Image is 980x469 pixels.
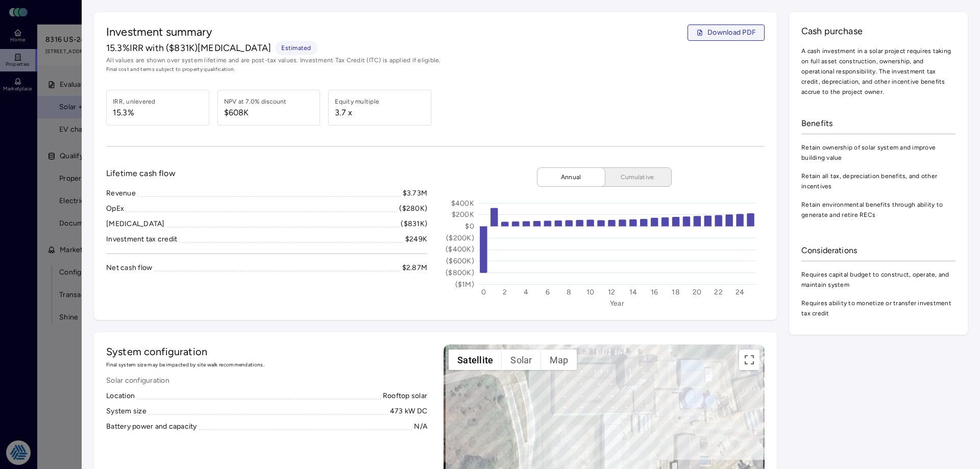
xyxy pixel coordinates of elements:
div: N/A [414,421,427,432]
text: 18 [672,288,680,297]
div: $249K [405,234,427,245]
text: 14 [629,288,638,297]
div: Benefits [801,113,955,134]
div: OpEx [106,203,124,214]
text: 24 [736,288,745,297]
div: $2.87M [402,262,428,274]
div: Location [106,390,135,402]
button: Download PDF [688,24,765,41]
span: Cash purchase [801,24,955,38]
div: Considerations [801,240,955,261]
div: ($831K) [401,218,427,230]
button: Show satellite imagery [449,350,502,370]
h2: System configuration [106,344,427,359]
span: Cumulative [612,172,663,182]
text: 22 [714,288,723,297]
text: ($400K) [446,245,474,254]
span: 15.3% [113,107,156,119]
div: $3.73M [403,188,428,199]
span: Requires ability to monetize or transfer investment tax credit [801,298,955,318]
text: ($200K) [446,234,474,242]
div: [MEDICAL_DATA] [106,218,165,230]
div: Net cash flow [106,262,152,274]
div: IRR, unlevered [113,96,156,107]
span: Solar configuration [106,375,427,386]
text: $0 [465,222,474,231]
text: 6 [546,288,550,297]
span: Download PDF [707,27,756,38]
div: Equity multiple [335,96,379,107]
span: Final system size may be impacted by site walk recommendations. [106,361,427,369]
span: 3.7 x [335,107,379,119]
div: NPV at 7.0% discount [224,96,287,107]
div: Rooftop solar [383,390,427,402]
text: 10 [586,288,595,297]
button: Toggle fullscreen view [739,350,759,370]
div: System size [106,406,146,417]
text: 4 [524,288,528,297]
span: Retain ownership of solar system and improve building value [801,142,955,163]
text: Year [610,299,624,308]
span: Estimated [281,43,311,53]
text: 2 [503,288,507,297]
span: Lifetime cash flow [106,167,176,180]
span: Retain environmental benefits through ability to generate and retire RECs [801,200,955,220]
text: ($600K) [446,257,474,265]
span: A cash investment in a solar project requires taking on full asset construction, ownership, and o... [801,46,955,97]
div: Battery power and capacity [106,421,197,432]
text: 16 [651,288,658,297]
span: Requires capital budget to construct, operate, and maintain system [801,269,955,290]
button: Show street map [541,350,577,370]
span: 15.3% IRR with ($831K) [MEDICAL_DATA] [106,41,271,55]
span: $608K [224,107,287,119]
span: Retain all tax, depreciation benefits, and other incentives [801,171,955,191]
text: 0 [481,288,486,297]
text: $400K [451,199,474,208]
text: $200K [452,210,474,219]
span: Final cost and terms subject to property qualification. [106,65,765,73]
span: Annual [546,172,597,182]
div: ($280K) [399,203,427,214]
span: All values are shown over system lifetime and are post-tax values. Investment Tax Credit (ITC) is... [106,55,765,65]
div: Investment tax credit [106,234,177,245]
text: 12 [608,288,616,297]
text: ($1M) [455,280,474,289]
text: ($800K) [446,268,474,277]
text: 20 [693,288,702,297]
button: Show solar potential [502,350,541,370]
div: Revenue [106,188,136,199]
div: 473 kW DC [390,406,427,417]
span: Investment summary [106,24,212,41]
text: 8 [567,288,571,297]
